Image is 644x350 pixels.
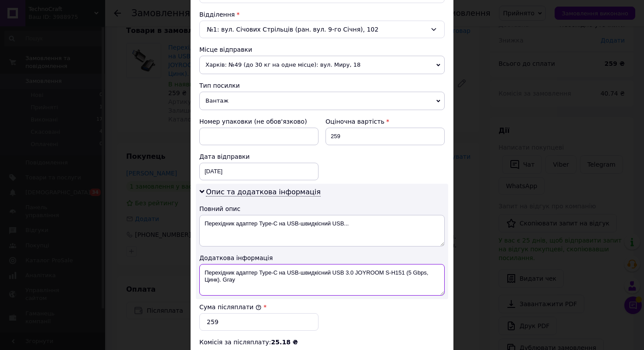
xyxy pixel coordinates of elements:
[199,304,262,311] label: Сума післяплати
[199,82,240,89] span: Тип посилки
[199,254,445,262] div: Додаткова інформація
[199,10,445,19] div: Відділення
[199,92,445,110] span: Вантаж
[199,152,318,161] div: Дата відправки
[199,204,445,213] div: Повний опис
[199,264,445,296] textarea: Перехідник адаптер Type-C на USB-швидкісний USB 3.0 JOYROOM S-H151 (5 Gbps, Цинк). Gray
[199,338,445,346] div: Комісія за післяплату:
[199,21,445,38] div: №1: вул. Січових Стрільців (ран. вул. 9-го Січня), 102
[199,46,252,53] span: Місце відправки
[199,56,445,74] span: Харків: №49 (до 30 кг на одне місце): вул. Миру, 18
[206,188,321,196] span: Опис та додаткова інформація
[199,117,318,126] div: Номер упаковки (не обов'язково)
[326,117,445,126] div: Оціночна вартість
[199,215,445,246] textarea: Перехідник адаптер Type-C на USB-швидкісний USB...
[271,339,298,346] span: 25.18 ₴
